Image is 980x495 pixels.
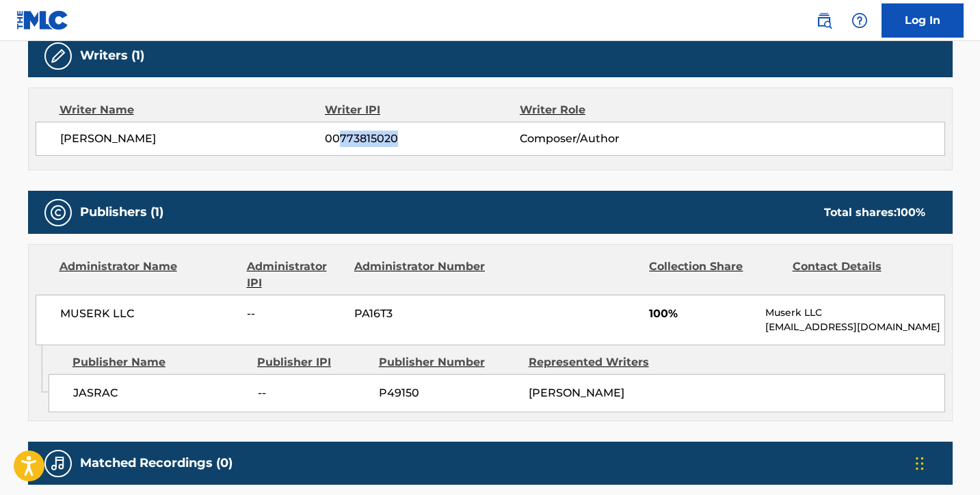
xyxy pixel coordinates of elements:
[247,258,344,291] div: Administrator IPI
[72,354,247,371] div: Publisher Name
[379,385,518,401] span: P49150
[529,354,668,371] div: Represented Writers
[59,258,237,291] div: Administrator Name
[80,455,233,471] h5: Matched Recordings (0)
[59,102,326,118] div: Writer Name
[649,306,755,322] span: 100%
[793,258,925,291] div: Contact Details
[824,204,925,221] div: Total shares:
[816,12,832,29] img: search
[520,131,697,147] span: Composer/Author
[897,206,925,219] span: 100 %
[765,320,944,334] p: [EMAIL_ADDRESS][DOMAIN_NAME]
[257,354,369,371] div: Publisher IPI
[50,48,66,64] img: Writers
[354,306,487,322] span: PA16T3
[80,204,163,220] h5: Publishers (1)
[882,3,964,38] a: Log In
[846,7,873,34] div: Help
[16,10,69,30] img: MLC Logo
[50,455,66,472] img: Matched Recordings
[247,306,344,322] span: --
[916,443,924,484] div: Drag
[649,258,782,291] div: Collection Share
[810,7,838,34] a: Public Search
[50,204,66,221] img: Publishers
[80,48,144,64] h5: Writers (1)
[851,12,868,29] img: help
[765,306,944,320] p: Muserk LLC
[520,102,697,118] div: Writer Role
[258,385,369,401] span: --
[379,354,518,371] div: Publisher Number
[529,386,624,399] span: [PERSON_NAME]
[325,102,520,118] div: Writer IPI
[325,131,519,147] span: 00773815020
[60,131,326,147] span: [PERSON_NAME]
[912,429,980,495] iframe: Chat Widget
[354,258,487,291] div: Administrator Number
[73,385,248,401] span: JASRAC
[60,306,237,322] span: MUSERK LLC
